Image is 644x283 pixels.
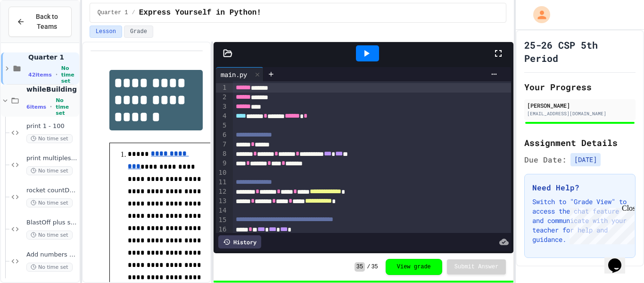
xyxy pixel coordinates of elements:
button: Back to Teams [8,7,72,37]
div: 5 [216,121,228,130]
span: 35 [371,263,378,271]
div: 10 [216,168,228,178]
div: 11 [216,178,228,187]
iframe: chat widget [566,204,635,244]
span: BlastOff plus system check [26,219,77,227]
div: 6 [216,130,228,140]
p: Switch to "Grade View" to access the chat feature and communicate with your teacher for help and ... [532,197,627,244]
button: Submit Answer [447,259,506,274]
span: print 1 - 100 [26,122,77,130]
span: No time set [26,198,73,207]
span: rocket countDown [26,187,77,195]
span: print multiples of 5, 1-100 [26,154,77,163]
div: 2 [216,93,228,102]
div: 12 [216,187,228,197]
span: No time set [56,97,77,116]
span: / [367,263,370,271]
div: [EMAIL_ADDRESS][DOMAIN_NAME] [527,110,633,117]
div: main.py [216,67,264,81]
h2: Assignment Details [524,136,636,149]
div: 14 [216,206,228,215]
button: Grade [124,26,153,38]
div: 15 [216,215,228,225]
div: [PERSON_NAME] [527,101,633,110]
span: Back to Teams [31,12,64,32]
span: Quarter 1 [28,53,77,61]
span: No time set [26,134,73,143]
div: 7 [216,140,228,149]
span: whileBuilding [26,85,77,94]
div: Chat with us now!Close [4,4,65,60]
div: My Account [523,4,553,26]
span: No time set [26,166,73,175]
span: No time set [61,65,77,84]
span: Add numbers 1 - 50 [26,251,77,259]
span: • [56,71,58,78]
span: No time set [26,263,73,272]
h1: 25-26 CSP 5th Period [524,38,636,65]
span: Quarter 1 [98,9,128,17]
button: Lesson [90,26,122,38]
span: / [132,9,135,17]
div: 3 [216,102,228,111]
span: 35 [355,262,365,272]
div: 9 [216,159,228,168]
div: 8 [216,149,228,159]
h2: Your Progress [524,80,636,94]
div: main.py [216,69,252,79]
span: No time set [26,231,73,240]
span: [DATE] [570,153,601,166]
span: Due Date: [524,154,567,165]
div: 1 [216,83,228,93]
span: 42 items [28,72,52,78]
span: 6 items [26,104,46,110]
h3: Need Help? [532,182,627,193]
iframe: chat widget [604,245,635,274]
button: View grade [386,259,442,275]
div: 4 [216,111,228,121]
div: 13 [216,197,228,206]
span: • [50,103,52,111]
div: History [218,235,261,249]
span: Submit Answer [454,263,499,271]
span: Express Yourself in Python! [139,7,261,18]
div: 16 [216,225,228,234]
